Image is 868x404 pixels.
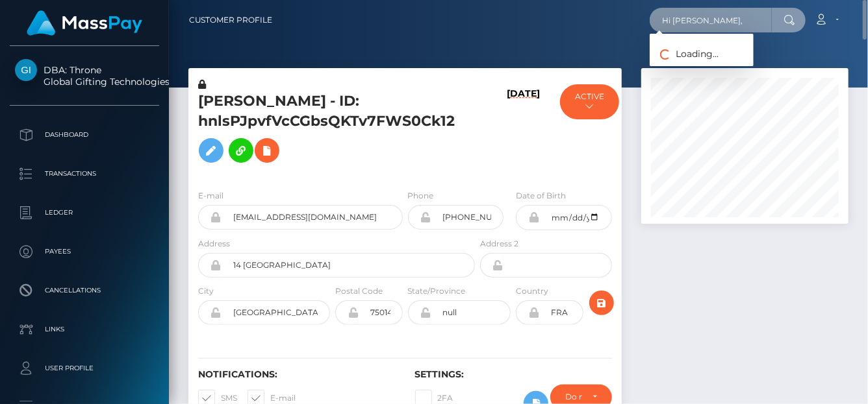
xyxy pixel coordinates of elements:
[15,359,154,378] p: User Profile
[650,8,772,32] input: Search...
[516,190,566,202] label: Date of Birth
[408,190,434,202] label: Phone
[15,164,154,184] p: Transactions
[15,125,154,145] p: Dashboard
[10,196,159,229] a: Ledger
[27,10,142,36] img: MassPay Logo
[565,392,582,402] div: Do not require
[335,285,383,297] label: Postal Code
[10,313,159,346] a: Links
[408,285,466,297] label: State/Province
[15,281,154,300] p: Cancellations
[198,238,230,250] label: Address
[10,64,159,88] span: DBA: Throne Global Gifting Technologies Inc
[415,369,613,380] h6: Settings:
[198,190,223,202] label: E-mail
[480,238,518,250] label: Address 2
[10,119,159,151] a: Dashboard
[15,203,154,222] p: Ledger
[10,158,159,190] a: Transactions
[507,88,540,174] h6: [DATE]
[10,352,159,385] a: User Profile
[15,242,154,261] p: Payees
[10,235,159,268] a: Payees
[189,6,272,34] a: Customer Profile
[650,48,719,60] span: Loading...
[198,369,396,380] h6: Notifications:
[516,285,548,297] label: Country
[15,320,154,339] p: Links
[10,274,159,307] a: Cancellations
[15,59,37,81] img: Global Gifting Technologies Inc
[198,91,468,169] h5: [PERSON_NAME] - ID: hnlsPJpvfVcCGbsQKTv7FWS0Ck12
[560,84,619,119] button: ACTIVE
[198,285,214,297] label: City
